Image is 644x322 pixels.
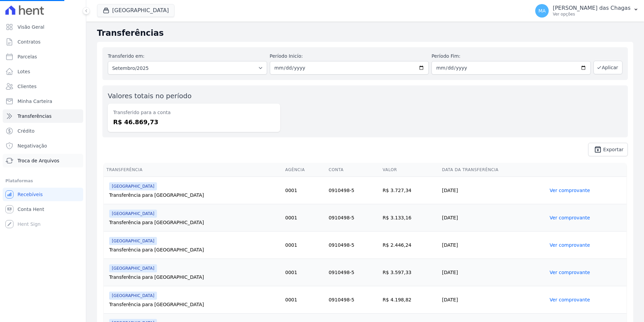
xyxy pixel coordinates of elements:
[431,53,591,60] label: Período Fim:
[18,83,36,90] span: Clientes
[593,61,622,74] button: Aplicar
[109,182,157,190] span: [GEOGRAPHIC_DATA]
[3,203,83,216] a: Conta Hent
[594,145,602,154] i: unarchive
[109,274,280,280] div: Transferência para [GEOGRAPHIC_DATA]
[108,92,192,100] label: Valores totais no período
[283,177,326,204] td: 0001
[3,65,83,78] a: Lotes
[97,27,633,39] h2: Transferências
[3,188,83,201] a: Recebíveis
[18,191,43,198] span: Recebíveis
[550,188,590,193] a: Ver comprovante
[109,219,280,226] div: Transferência para [GEOGRAPHIC_DATA]
[18,113,52,119] span: Transferências
[3,20,83,34] a: Visão Geral
[109,237,157,245] span: [GEOGRAPHIC_DATA]
[113,109,275,116] dt: Transferido para a conta
[3,109,83,123] a: Transferências
[3,80,83,93] a: Clientes
[18,98,52,105] span: Minha Carteira
[3,95,83,108] a: Minha Carteira
[380,177,439,204] td: R$ 3.727,34
[283,259,326,286] td: 0001
[439,177,547,204] td: [DATE]
[439,232,547,259] td: [DATE]
[283,204,326,232] td: 0001
[104,163,283,177] th: Transferência
[283,286,326,314] td: 0001
[553,5,631,11] p: [PERSON_NAME] das Chagas
[550,270,590,275] a: Ver comprovante
[3,139,83,153] a: Negativação
[18,142,47,149] span: Negativação
[5,177,80,185] div: Plataformas
[553,11,631,17] p: Ver opções
[97,4,174,17] button: [GEOGRAPHIC_DATA]
[439,204,547,232] td: [DATE]
[3,124,83,138] a: Crédito
[326,177,380,204] td: 0910498-5
[108,53,144,59] label: Transferido em:
[380,163,439,177] th: Valor
[109,292,157,300] span: [GEOGRAPHIC_DATA]
[439,286,547,314] td: [DATE]
[326,204,380,232] td: 0910498-5
[550,242,590,248] a: Ver comprovante
[18,157,59,164] span: Troca de Arquivos
[380,204,439,232] td: R$ 3.133,16
[109,301,280,308] div: Transferência para [GEOGRAPHIC_DATA]
[3,50,83,63] a: Parcelas
[380,286,439,314] td: R$ 4.198,82
[18,38,40,45] span: Contratos
[18,206,44,213] span: Conta Hent
[113,117,275,127] dd: R$ 46.869,73
[3,35,83,49] a: Contratos
[270,53,429,60] label: Período Inicío:
[109,210,157,218] span: [GEOGRAPHIC_DATA]
[283,163,326,177] th: Agência
[18,128,35,134] span: Crédito
[588,143,628,156] a: unarchive Exportar
[18,68,30,75] span: Lotes
[109,264,157,272] span: [GEOGRAPHIC_DATA]
[439,259,547,286] td: [DATE]
[109,192,280,198] div: Transferência para [GEOGRAPHIC_DATA]
[603,147,623,152] span: Exportar
[326,232,380,259] td: 0910498-5
[3,154,83,167] a: Troca de Arquivos
[380,232,439,259] td: R$ 2.446,24
[439,163,547,177] th: Data da Transferência
[283,232,326,259] td: 0001
[550,297,590,302] a: Ver comprovante
[538,8,546,13] span: MA
[326,259,380,286] td: 0910498-5
[530,1,644,20] button: MA [PERSON_NAME] das Chagas Ver opções
[109,246,280,253] div: Transferência para [GEOGRAPHIC_DATA]
[380,259,439,286] td: R$ 3.597,33
[326,163,380,177] th: Conta
[326,286,380,314] td: 0910498-5
[18,24,44,30] span: Visão Geral
[550,215,590,220] a: Ver comprovante
[18,53,37,60] span: Parcelas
